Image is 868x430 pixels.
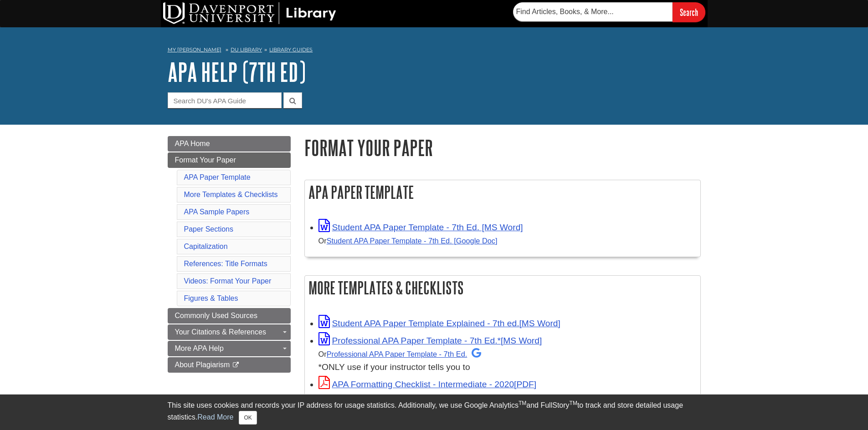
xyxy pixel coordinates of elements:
a: DU Library [231,46,262,53]
a: Link opens in new window [318,336,542,345]
a: More APA Help [168,341,291,356]
div: This site uses cookies and records your IP address for usage statistics. Additionally, we use Goo... [168,400,701,425]
span: APA Home [175,140,210,147]
a: Link opens in new window [318,223,523,232]
a: APA Paper Template [184,173,251,181]
a: Capitalization [184,243,228,250]
input: Find Articles, Books, & More... [513,2,673,21]
a: Your Citations & References [168,324,291,340]
small: Or [318,350,482,358]
span: Commonly Used Sources [175,312,257,319]
img: DU Library [163,2,336,24]
a: Link opens in new window [318,319,560,328]
a: References: Title Formats [184,260,267,268]
div: *ONLY use if your instructor tells you to [318,347,696,374]
a: APA Help (7th Ed) [168,58,306,86]
a: Figures & Tables [184,294,238,302]
span: Format Your Paper [175,156,236,164]
input: Search DU's APA Guide [168,92,282,108]
a: Paper Sections [184,225,234,233]
span: Your Citations & References [175,328,266,336]
sup: TM [570,400,577,406]
a: My [PERSON_NAME] [168,46,221,54]
span: More APA Help [175,344,224,352]
div: For 1st & 2nd year classes [318,391,696,405]
a: Format Your Paper [168,152,291,168]
span: About Plagiarism [175,361,230,369]
form: Searches DU Library's articles, books, and more [513,2,705,22]
a: Student APA Paper Template - 7th Ed. [Google Doc] [327,237,498,245]
a: About Plagiarism [168,357,291,373]
a: Read More [197,413,233,421]
input: Search [673,2,705,22]
button: Close [239,411,257,425]
a: Professional APA Paper Template - 7th Ed. [327,350,482,358]
a: APA Sample Papers [184,208,250,216]
h1: Format Your Paper [304,136,701,159]
a: APA Home [168,136,291,152]
a: Videos: Format Your Paper [184,277,272,285]
sup: TM [519,400,526,406]
h2: APA Paper Template [305,180,700,204]
a: Link opens in new window [318,379,537,389]
a: More Templates & Checklists [184,191,278,198]
i: This link opens in a new window [232,362,240,368]
small: Or [318,237,498,245]
nav: breadcrumb [168,44,701,58]
a: Library Guides [269,46,313,53]
a: Commonly Used Sources [168,308,291,324]
div: Guide Page Menu [168,136,291,373]
h2: More Templates & Checklists [305,276,700,300]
